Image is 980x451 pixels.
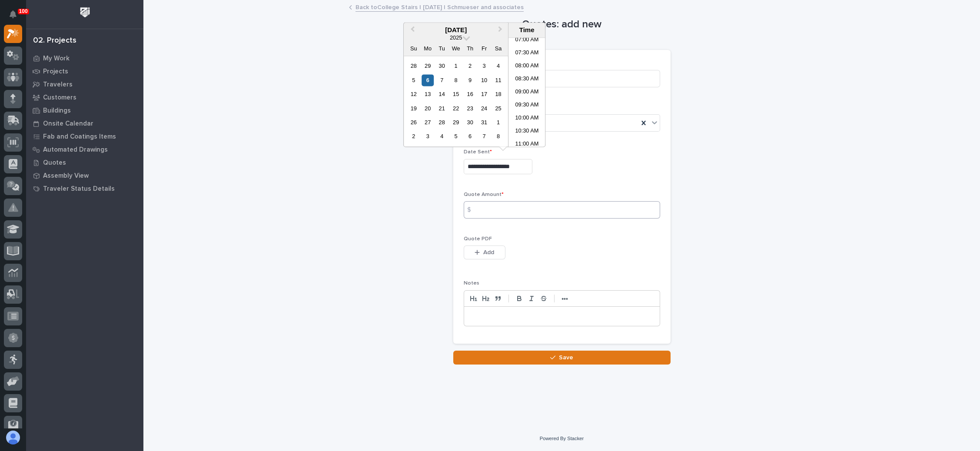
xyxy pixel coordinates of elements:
[11,10,22,24] div: Notifications100
[26,169,143,182] a: Assembly View
[43,133,116,141] p: Fab and Coatings Items
[408,88,419,100] div: Choose Sunday, October 12th, 2025
[561,295,568,302] strong: •••
[464,245,505,259] button: Add
[464,201,481,219] div: $
[450,131,462,143] div: Choose Wednesday, November 5th, 2025
[492,131,504,143] div: Choose Saturday, November 8th, 2025
[483,249,494,256] span: Add
[43,107,71,115] p: Buildings
[464,88,476,100] div: Choose Thursday, October 16th, 2025
[422,131,434,143] div: Choose Monday, November 3rd, 2025
[26,156,143,169] a: Quotes
[422,116,434,128] div: Choose Monday, October 27th, 2025
[43,55,70,63] p: My Work
[492,103,504,114] div: Choose Saturday, October 25th, 2025
[26,182,143,195] a: Traveler Status Details
[26,104,143,117] a: Buildings
[492,88,504,100] div: Choose Saturday, October 18th, 2025
[508,139,545,152] li: 11:00 AM
[408,43,419,55] div: Su
[26,143,143,156] a: Automated Drawings
[478,103,490,114] div: Choose Friday, October 24th, 2025
[33,36,76,46] div: 02. Projects
[464,43,476,55] div: Th
[436,88,448,100] div: Choose Tuesday, October 14th, 2025
[453,351,671,365] button: Save
[464,74,476,86] div: Choose Thursday, October 9th, 2025
[77,4,93,20] img: Workspace Logo
[436,43,448,55] div: Tu
[26,78,143,91] a: Travelers
[464,60,476,72] div: Choose Thursday, October 2nd, 2025
[478,131,490,143] div: Choose Friday, November 7th, 2025
[464,103,476,114] div: Choose Thursday, October 23rd, 2025
[404,27,508,34] div: [DATE]
[26,117,143,130] a: Onsite Calendar
[422,103,434,114] div: Choose Monday, October 20th, 2025
[478,43,490,55] div: Fr
[453,18,671,31] h1: Quotes: add new
[422,88,434,100] div: Choose Monday, October 13th, 2025
[450,74,462,86] div: Choose Wednesday, October 8th, 2025
[478,116,490,128] div: Choose Friday, October 31st, 2025
[407,59,505,144] div: month 2025-10
[508,99,545,113] li: 09:30 AM
[43,94,76,102] p: Customers
[508,47,545,60] li: 07:30 AM
[478,60,490,72] div: Choose Friday, October 3rd, 2025
[43,159,66,167] p: Quotes
[43,146,108,154] p: Automated Drawings
[19,8,28,14] p: 100
[464,192,504,197] span: Quote Amount
[492,60,504,72] div: Choose Saturday, October 4th, 2025
[43,81,73,89] p: Travelers
[26,65,143,78] a: Projects
[508,60,545,73] li: 08:00 AM
[408,103,419,114] div: Choose Sunday, October 19th, 2025
[405,24,419,38] button: Previous Month
[494,24,508,38] button: Next Month
[422,43,434,55] div: Mo
[508,113,545,126] li: 10:00 AM
[26,52,143,65] a: My Work
[540,436,584,441] a: Powered By Stacker
[478,88,490,100] div: Choose Friday, October 17th, 2025
[436,60,448,72] div: Choose Tuesday, September 30th, 2025
[450,60,462,72] div: Choose Wednesday, October 1st, 2025
[492,116,504,128] div: Choose Saturday, November 1st, 2025
[408,131,419,143] div: Choose Sunday, November 2nd, 2025
[450,103,462,114] div: Choose Wednesday, October 22nd, 2025
[450,116,462,128] div: Choose Wednesday, October 29th, 2025
[450,88,462,100] div: Choose Wednesday, October 15th, 2025
[492,74,504,86] div: Choose Saturday, October 11th, 2025
[408,74,419,86] div: Choose Sunday, October 5th, 2025
[508,34,545,47] li: 07:00 AM
[26,91,143,104] a: Customers
[464,236,492,242] span: Quote PDF
[43,120,93,128] p: Onsite Calendar
[408,116,419,128] div: Choose Sunday, October 26th, 2025
[436,103,448,114] div: Choose Tuesday, October 21st, 2025
[478,74,490,86] div: Choose Friday, October 10th, 2025
[422,60,434,72] div: Choose Monday, September 29th, 2025
[450,35,462,41] span: 2025
[508,86,545,99] li: 09:00 AM
[355,2,524,12] a: Back toCollege Stairs | [DATE] | Schmueser and associates
[464,116,476,128] div: Choose Thursday, October 30th, 2025
[450,43,462,55] div: We
[511,27,543,34] div: Time
[464,281,479,286] span: Notes
[492,43,504,55] div: Sa
[508,126,545,139] li: 10:30 AM
[436,131,448,143] div: Choose Tuesday, November 4th, 2025
[43,185,115,193] p: Traveler Status Details
[43,172,89,180] p: Assembly View
[4,5,22,23] button: Notifications
[436,116,448,128] div: Choose Tuesday, October 28th, 2025
[559,354,573,361] span: Save
[43,68,68,76] p: Projects
[464,131,476,143] div: Choose Thursday, November 6th, 2025
[4,428,22,447] button: users-avatar
[436,74,448,86] div: Choose Tuesday, October 7th, 2025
